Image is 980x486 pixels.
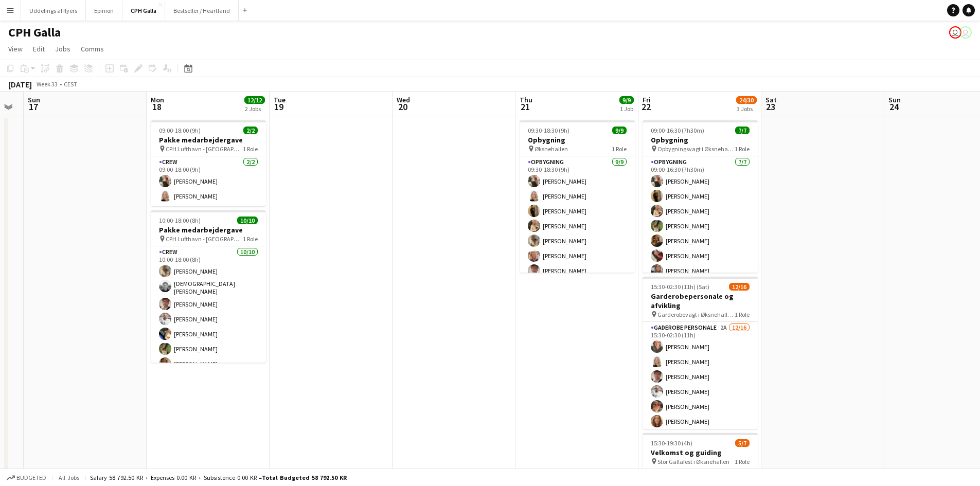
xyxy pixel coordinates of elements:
[33,44,45,53] span: Edit
[262,474,347,481] span: Total Budgeted 58 792.50 KR
[86,1,122,21] button: Epinion
[949,26,961,39] app-user-avatar: Luna Amalie Sander
[8,44,23,53] span: View
[16,474,46,481] span: Budgeted
[90,474,347,481] div: Salary 58 792.50 KR + Expenses 0.00 KR + Subsistence 0.00 KR =
[8,79,32,89] div: [DATE]
[55,44,70,53] span: Jobs
[57,474,81,481] span: All jobs
[21,1,86,21] button: Uddelings af flyers
[64,80,77,88] div: CEST
[51,42,75,56] a: Jobs
[29,42,49,56] a: Edit
[77,42,108,56] a: Comms
[165,1,239,21] button: Bestseller / Heartland
[81,44,104,53] span: Comms
[4,42,27,56] a: View
[122,1,165,21] button: CPH Galla
[34,80,60,88] span: Week 33
[5,472,48,483] button: Budgeted
[8,25,61,40] h1: CPH Galla
[959,26,972,39] app-user-avatar: Louise Leise Nissen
